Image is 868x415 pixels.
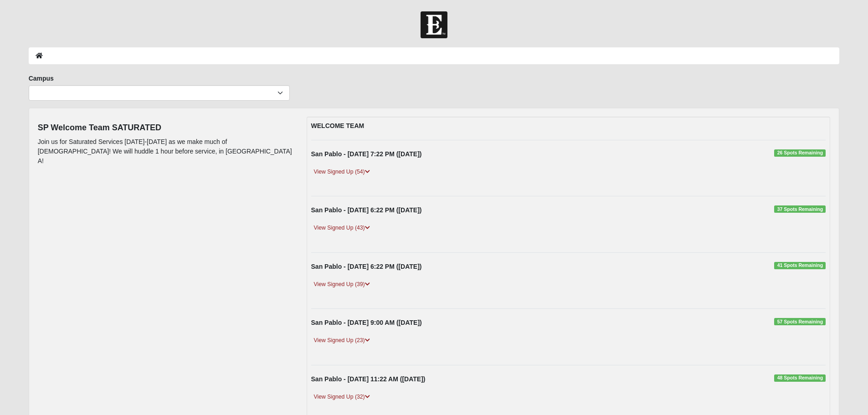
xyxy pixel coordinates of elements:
[311,319,422,326] strong: San Pablo - [DATE] 9:00 AM ([DATE])
[311,150,422,158] strong: San Pablo - [DATE] 7:22 PM ([DATE])
[774,205,826,213] span: 37 Spots Remaining
[38,123,293,133] h4: SP Welcome Team SATURATED
[311,336,373,345] a: View Signed Up (23)
[774,149,826,157] span: 26 Spots Remaining
[774,374,826,382] span: 48 Spots Remaining
[774,318,826,325] span: 57 Spots Remaining
[311,122,365,129] strong: WELCOME TEAM
[311,280,373,289] a: View Signed Up (39)
[311,392,373,402] a: View Signed Up (32)
[29,74,54,83] label: Campus
[311,167,373,177] a: View Signed Up (54)
[421,11,447,38] img: Church of Eleven22 Logo
[311,375,426,383] strong: San Pablo - [DATE] 11:22 AM ([DATE])
[311,263,422,270] strong: San Pablo - [DATE] 6:22 PM ([DATE])
[38,137,293,166] p: Join us for Saturated Services [DATE]-[DATE] as we make much of [DEMOGRAPHIC_DATA]! We will huddl...
[774,262,826,269] span: 41 Spots Remaining
[311,206,422,214] strong: San Pablo - [DATE] 6:22 PM ([DATE])
[311,223,373,233] a: View Signed Up (43)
